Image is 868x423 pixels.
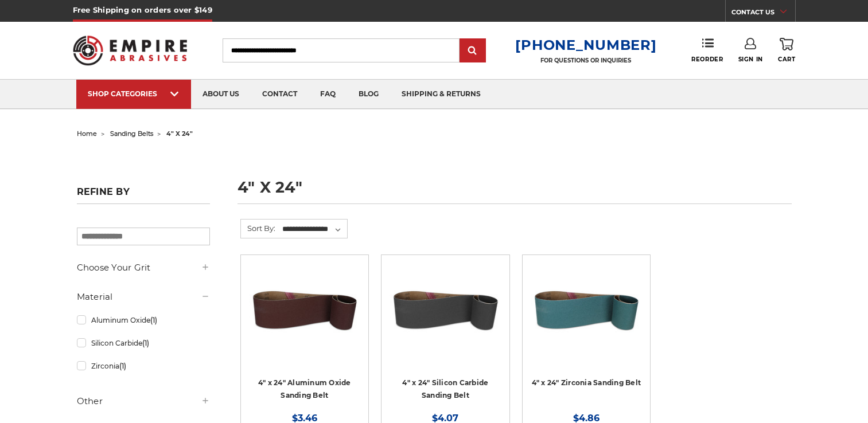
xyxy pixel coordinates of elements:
[347,80,390,109] a: blog
[77,356,210,376] a: Zirconia
[309,80,347,109] a: faq
[390,263,501,410] a: 4" x 24" Silicon Carbide File Belt
[249,263,360,410] a: 4" x 24" Aluminum Oxide Sanding Belt
[691,38,723,62] a: Reorder
[531,263,642,355] img: 4" x 24" Zirconia Sanding Belt
[778,38,795,63] a: Cart
[88,89,180,98] div: SHOP CATEGORIES
[191,80,251,109] a: about us
[738,56,763,63] span: Sign In
[251,80,309,109] a: contact
[73,28,188,73] img: Empire Abrasives
[778,56,795,63] span: Cart
[731,6,795,22] a: CONTACT US
[150,316,157,324] span: (1)
[281,221,347,238] select: Sort By:
[77,130,97,138] a: home
[77,333,210,353] a: Silicon Carbide
[77,261,210,275] h5: Choose Your Grit
[238,179,792,204] h1: 4" x 24"
[77,310,210,330] a: Aluminum Oxide
[77,186,210,204] h5: Refine by
[77,290,210,304] h5: Material
[515,37,656,53] a: [PHONE_NUMBER]
[142,339,149,347] span: (1)
[390,263,501,355] img: 4" x 24" Silicon Carbide File Belt
[531,263,642,410] a: 4" x 24" Zirconia Sanding Belt
[77,394,210,408] h5: Other
[119,362,126,370] span: (1)
[249,263,360,355] img: 4" x 24" Aluminum Oxide Sanding Belt
[166,130,193,138] span: 4" x 24"
[390,80,492,109] a: shipping & returns
[241,220,275,237] label: Sort By:
[691,56,723,63] span: Reorder
[110,130,153,138] a: sanding belts
[515,57,656,64] p: FOR QUESTIONS OR INQUIRIES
